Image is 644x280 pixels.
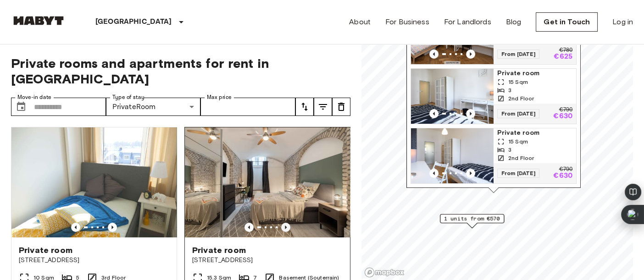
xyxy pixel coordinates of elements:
span: From [DATE] [497,169,539,178]
img: Marketing picture of unit DE-02-090-02M [411,128,494,183]
div: PrivateRoom [106,98,201,116]
a: About [349,16,371,27]
button: Choose date [12,98,30,116]
label: Max price [207,93,232,101]
div: Map marker [440,214,504,228]
button: Previous image [466,109,475,118]
button: tune [295,98,314,116]
p: €630 [553,172,572,180]
span: 15 Sqm [508,137,528,146]
p: €790 [559,167,572,172]
span: Private rooms and apartments for rent in [GEOGRAPHIC_DATA] [11,55,350,87]
a: Marketing picture of unit DE-02-090-02MPrevious imagePrevious imagePrivate room15 Sqm32nd FloorFr... [411,128,577,184]
p: €780 [559,48,572,53]
button: Previous image [281,223,290,232]
span: 3 [508,86,511,94]
span: 3 [508,146,511,154]
button: Previous image [466,49,475,59]
button: Previous image [71,223,80,232]
a: For Business [385,16,429,27]
span: From [DATE] [497,109,539,118]
label: Move-in date [17,93,51,101]
button: tune [314,98,332,116]
span: Private room [497,128,572,137]
button: Previous image [429,49,439,59]
a: For Landlords [444,16,491,27]
span: 2nd Floor [508,154,534,162]
img: Marketing picture of unit DE-02-090-03M [411,69,494,124]
p: €790 [559,107,572,113]
button: Previous image [429,109,439,118]
button: Previous image [244,223,254,232]
button: Previous image [466,169,475,178]
button: Previous image [108,223,117,232]
button: Previous image [429,169,439,178]
a: Log in [612,16,633,27]
span: [STREET_ADDRESS] [192,256,343,265]
span: 15 Sqm [508,78,528,86]
p: [GEOGRAPHIC_DATA] [95,16,172,27]
a: Mapbox logo [364,267,405,278]
label: Type of stay [112,93,144,101]
img: Marketing picture of unit DE-02-004-006-05HF [185,127,350,237]
span: Private room [19,245,72,256]
span: Private room [192,245,246,256]
span: 2nd Floor [508,94,534,103]
span: [STREET_ADDRESS] [19,256,169,265]
a: Blog [506,16,522,27]
a: Marketing picture of unit DE-02-090-03MPrevious imagePrevious imagePrivate room15 Sqm32nd FloorFr... [411,68,577,124]
span: Private room [497,69,572,78]
button: tune [332,98,350,116]
p: €625 [554,53,572,60]
img: Habyt [11,16,66,25]
span: From [DATE] [497,49,539,59]
a: Get in Touch [536,12,598,32]
img: Marketing picture of unit DE-02-011-001-01HF [11,127,177,237]
p: €630 [553,113,572,120]
span: 1 units from €570 [444,214,500,223]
